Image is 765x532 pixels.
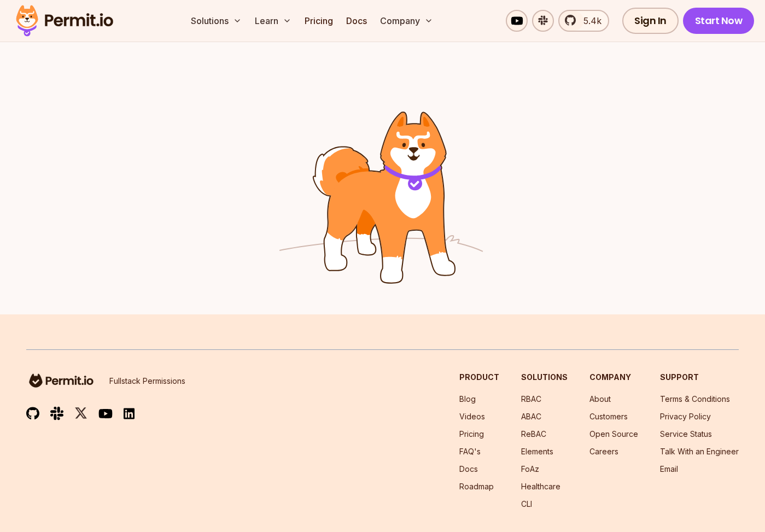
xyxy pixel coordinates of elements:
h3: Company [589,372,638,383]
img: Permit logo [11,2,118,39]
a: ABAC [521,412,541,421]
a: Blog [459,394,476,404]
img: youtube [98,407,113,420]
button: Company [376,10,437,32]
a: Videos [459,412,485,421]
a: FAQ's [459,447,481,456]
a: About [589,394,611,404]
img: linkedin [124,407,135,420]
a: 5.4k [558,10,609,32]
h3: Solutions [521,372,568,383]
button: Solutions [186,10,246,32]
p: Fullstack Permissions [109,376,185,387]
img: logo [26,372,96,389]
a: Customers [589,412,628,421]
button: Learn [250,10,296,32]
h3: Support [660,372,739,383]
a: Email [660,464,678,473]
h3: Product [459,372,499,383]
a: Pricing [459,429,484,439]
a: Roadmap [459,482,494,491]
a: Open Source [589,429,638,439]
a: Docs [342,10,371,32]
a: Elements [521,447,553,456]
a: Healthcare [521,482,560,491]
a: Sign In [622,8,679,34]
a: Start Now [683,8,755,34]
img: github [26,407,39,420]
a: Careers [589,447,618,456]
a: Service Status [660,429,712,439]
a: RBAC [521,394,541,404]
a: Pricing [300,10,337,32]
img: slack [50,406,63,420]
a: Terms & Conditions [660,394,730,404]
a: CLI [521,499,532,508]
span: 5.4k [577,14,602,27]
a: Talk With an Engineer [660,447,739,456]
a: ReBAC [521,429,546,439]
img: twitter [74,406,87,420]
a: FoAz [521,464,539,473]
a: Docs [459,464,478,473]
a: Privacy Policy [660,412,711,421]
